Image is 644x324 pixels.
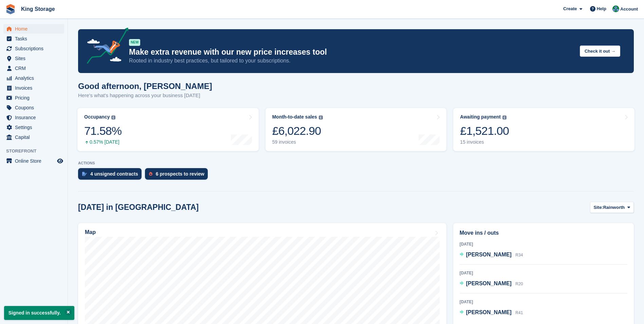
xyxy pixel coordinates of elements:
[4,306,74,320] p: Signed in successfully.
[265,108,447,151] a: Month-to-date sales £6,022.90 59 invoices
[149,172,152,176] img: prospect-51fa495bee0391a8d652442698ab0144808aea92771e9ea1ae160a38d050c398.svg
[3,73,64,83] a: menu
[15,113,56,122] span: Insurance
[5,4,16,14] img: stora-icon-8386f47178a22dfd0bd8f6a31ec36ba5ce8667c1dd55bd0f319d3a0aa187defe.svg
[603,204,625,211] span: Rainworth
[3,64,64,73] a: menu
[460,114,501,120] div: Awaiting payment
[3,103,64,112] a: menu
[3,34,64,43] a: menu
[3,132,64,142] a: menu
[460,241,627,247] div: [DATE]
[78,168,145,183] a: 4 unsigned contracts
[15,24,56,34] span: Home
[15,103,56,112] span: Coupons
[84,114,110,120] div: Occupancy
[15,123,56,132] span: Settings
[3,44,64,53] a: menu
[460,124,509,138] div: £1,521.00
[460,280,523,288] a: [PERSON_NAME] R20
[515,253,523,257] span: R34
[3,123,64,132] a: menu
[15,44,56,53] span: Subscriptions
[15,93,56,103] span: Pricing
[460,139,509,145] div: 15 invoices
[129,39,140,46] div: NEW
[460,308,523,317] a: [PERSON_NAME] R41
[78,203,199,212] h2: [DATE] in [GEOGRAPHIC_DATA]
[3,54,64,63] a: menu
[15,54,56,63] span: Sites
[84,124,122,138] div: 71.58%
[15,156,56,166] span: Online Store
[15,83,56,93] span: Invoices
[145,168,211,183] a: 6 prospects to review
[81,28,129,66] img: price-adjustments-announcement-icon-8257ccfd72463d97f412b2fc003d46551f7dbcb40ab6d574587a9cd5c0d94...
[460,229,627,237] h2: Move ins / outs
[3,113,64,122] a: menu
[6,148,68,155] span: Storefront
[156,171,204,177] div: 6 prospects to review
[15,64,56,73] span: CRM
[620,6,638,13] span: Account
[78,92,212,100] p: Here's what's happening across your business [DATE]
[15,34,56,43] span: Tasks
[580,46,620,57] button: Check it out →
[82,172,87,176] img: contract_signature_icon-13c848040528278c33f63329250d36e43548de30e8caae1d1a13099fd9432cc5.svg
[563,5,577,12] span: Create
[319,115,323,120] img: icon-info-grey-7440780725fd019a000dd9b08b2336e03edf1995a4989e88bcd33f0948082b44.svg
[466,281,512,286] span: [PERSON_NAME]
[84,139,122,145] div: 0.57% [DATE]
[85,229,96,235] h2: Map
[90,171,138,177] div: 4 unsigned contracts
[597,5,606,12] span: Help
[590,202,634,213] button: Site: Rainworth
[129,57,574,65] p: Rooted in industry best practices, but tailored to your subscriptions.
[15,132,56,142] span: Capital
[466,309,512,315] span: [PERSON_NAME]
[612,5,619,12] img: John King
[502,115,507,120] img: icon-info-grey-7440780725fd019a000dd9b08b2336e03edf1995a4989e88bcd33f0948082b44.svg
[3,24,64,34] a: menu
[453,108,634,151] a: Awaiting payment £1,521.00 15 invoices
[77,108,259,151] a: Occupancy 71.58% 0.57% [DATE]
[515,282,523,286] span: R20
[466,252,512,257] span: [PERSON_NAME]
[272,139,323,145] div: 59 invoices
[3,83,64,93] a: menu
[272,114,317,120] div: Month-to-date sales
[78,82,212,91] h1: Good afternoon, [PERSON_NAME]
[515,310,523,315] span: R41
[129,47,574,57] p: Make extra revenue with our new price increases tool
[18,3,58,15] a: King Storage
[460,299,627,305] div: [DATE]
[3,93,64,103] a: menu
[460,270,627,276] div: [DATE]
[111,115,115,120] img: icon-info-grey-7440780725fd019a000dd9b08b2336e03edf1995a4989e88bcd33f0948082b44.svg
[460,251,523,259] a: [PERSON_NAME] R34
[78,161,634,165] p: ACTIONS
[3,156,64,166] a: menu
[15,73,56,83] span: Analytics
[56,157,64,165] a: Preview store
[594,204,603,211] span: Site:
[272,124,323,138] div: £6,022.90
